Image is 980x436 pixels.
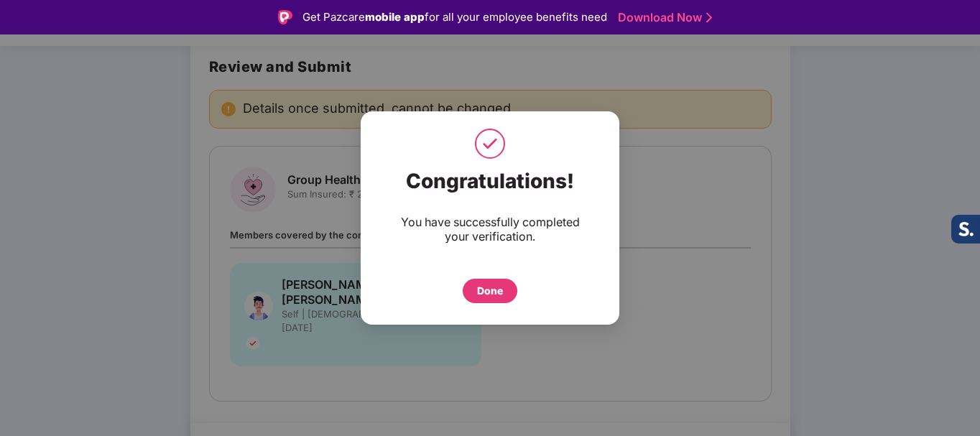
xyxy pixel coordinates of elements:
img: svg+xml;base64,PHN2ZyB4bWxucz0iaHR0cDovL3d3dy53My5vcmcvMjAwMC9zdmciIHdpZHRoPSI1MCIgaGVpZ2h0PSI1MC... [472,126,508,162]
a: Download Now [618,10,708,25]
div: Get Pazcare for all your employee benefits need [302,9,607,26]
img: Logo [278,10,292,24]
img: Stroke [706,10,712,25]
div: You have successfully completed your verification. [389,215,591,243]
div: Congratulations! [389,169,591,193]
strong: mobile app [365,10,425,24]
div: Done [477,283,503,299]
